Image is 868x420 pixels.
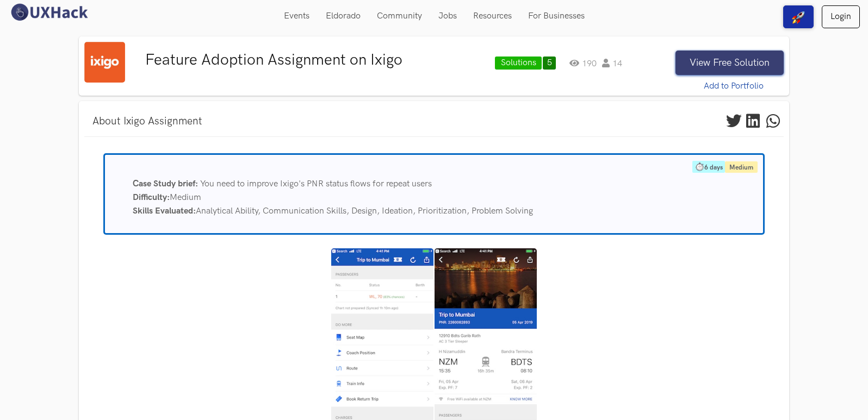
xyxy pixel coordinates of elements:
span: Case Study brief: [133,179,198,189]
a: For Businesses [520,5,593,27]
div: Medium [125,191,764,204]
button: View Free Solution [675,51,784,75]
a: Events [276,5,318,27]
img: rocket [792,11,805,24]
label: 6 days [692,161,725,173]
h3: Feature Adoption Assignment on Ixigo [145,51,489,70]
img: timer.png [695,162,704,171]
a: Resources [465,5,520,27]
a: Add to Portfolio [675,79,792,93]
span: You need to improve Ixigo's PNR status flows for repeat users [200,179,432,189]
a: 5 [543,57,556,70]
span: Total views [569,59,597,67]
a: Community [369,5,430,27]
a: Solutions [495,57,542,70]
a: Login [822,5,860,28]
img: UXHack logo [8,3,90,22]
span: Total participants [602,59,622,67]
a: Jobs [430,5,465,27]
span: Difficulty: [133,192,170,203]
span: Skills Evaluated: [133,206,196,216]
a: Eldorado [318,5,369,27]
div: Analytical Ability, Communication Skills, Design, Ideation, Prioritization, Problem Solving [125,204,764,218]
img: Ixigo logo [84,42,125,83]
a: About Ixigo Assignment [84,112,210,130]
label: Medium [725,161,758,173]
